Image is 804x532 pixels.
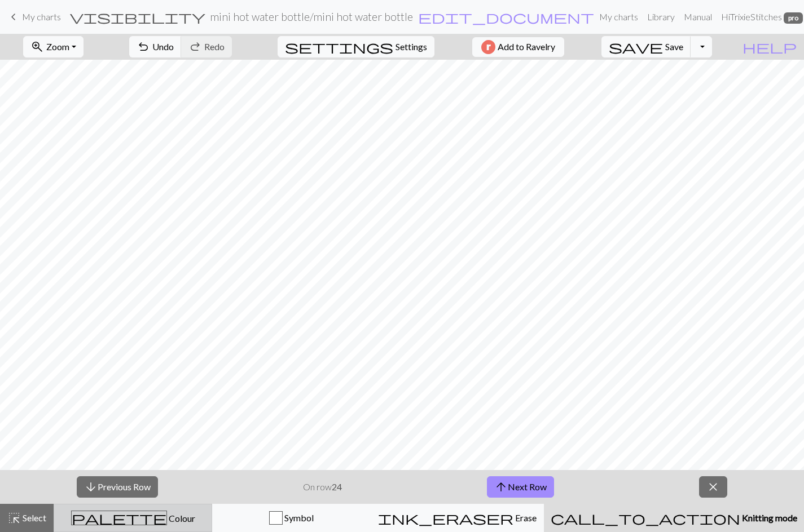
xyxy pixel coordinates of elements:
span: palette [72,510,166,526]
span: undo [137,39,150,55]
span: Zoom [46,41,69,52]
span: pro [784,12,803,24]
span: Erase [513,512,537,523]
span: Knitting mode [740,512,797,523]
span: visibility [70,9,205,25]
span: highlight_alt [7,510,21,526]
i: Settings [285,40,393,54]
a: My charts [595,6,643,28]
span: arrow_upward [494,479,508,495]
img: Ravelry [481,40,495,54]
span: edit_document [418,9,594,25]
button: Save [601,36,691,57]
span: close [706,479,720,495]
a: My charts [7,7,61,26]
span: save [609,39,663,55]
span: Add to Ravelry [498,40,555,54]
span: arrow_downward [84,479,98,495]
a: Library [643,6,679,28]
span: Colour [167,513,195,524]
strong: 24 [332,481,342,492]
span: help [743,39,797,55]
h2: mini hot water bottle / mini hot water bottle [210,10,413,23]
span: Undo [152,41,174,52]
span: Save [665,41,683,52]
button: Symbol [212,504,371,532]
p: On row [303,480,342,494]
button: Knitting mode [544,504,804,532]
button: Erase [371,504,544,532]
button: Zoom [23,36,84,57]
span: ink_eraser [378,510,513,526]
span: My charts [22,11,61,22]
span: call_to_action [551,510,740,526]
button: Next Row [487,476,554,498]
span: Symbol [283,512,314,523]
button: SettingsSettings [278,36,434,57]
span: Settings [396,40,427,54]
span: keyboard_arrow_left [7,9,20,25]
button: Colour [54,504,212,532]
span: Select [21,512,46,523]
button: Undo [129,36,182,57]
span: settings [285,39,393,55]
button: Previous Row [77,476,158,498]
span: zoom_in [30,39,44,55]
a: Manual [679,6,717,28]
button: Add to Ravelry [472,37,564,57]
